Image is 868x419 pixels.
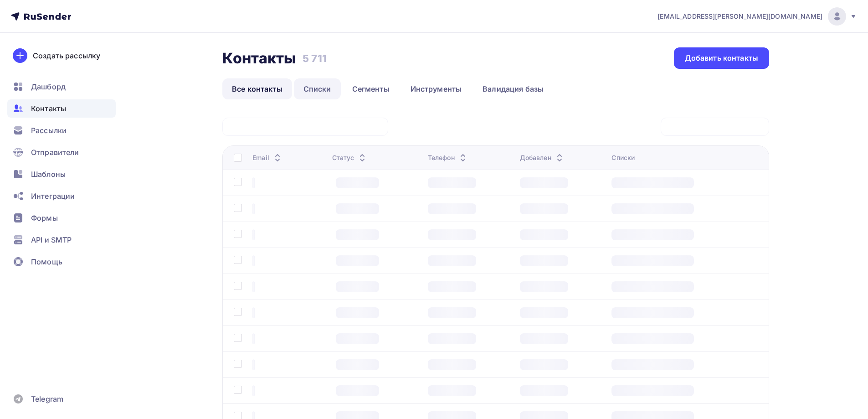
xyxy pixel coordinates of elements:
[401,78,472,99] a: Инструменты
[7,143,116,161] a: Отправители
[7,99,116,118] a: Контакты
[31,169,66,180] span: Шаблоны
[657,7,857,26] a: [EMAIL_ADDRESS][PERSON_NAME][DOMAIN_NAME]
[222,49,296,67] h2: Контакты
[428,153,468,162] div: Телефон
[31,234,72,245] span: API и SMTP
[294,78,341,99] a: Списки
[33,50,100,61] div: Создать рассылку
[31,212,58,223] span: Формы
[520,153,565,162] div: Добавлен
[31,103,66,114] span: Контакты
[685,53,758,63] div: Добавить контакты
[7,121,116,140] a: Рассылки
[611,153,635,162] div: Списки
[7,209,116,227] a: Формы
[31,191,75,202] span: Интеграции
[222,78,292,99] a: Все контакты
[252,153,283,162] div: Email
[31,81,66,92] span: Дашборд
[332,153,368,162] div: Статус
[473,78,553,99] a: Валидация базы
[303,52,327,65] h3: 5 711
[7,78,116,96] a: Дашборд
[31,147,79,158] span: Отправители
[31,256,62,267] span: Помощь
[7,165,116,183] a: Шаблоны
[343,78,399,99] a: Сегменты
[657,12,822,21] span: [EMAIL_ADDRESS][PERSON_NAME][DOMAIN_NAME]
[31,125,67,136] span: Рассылки
[31,393,63,404] span: Telegram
